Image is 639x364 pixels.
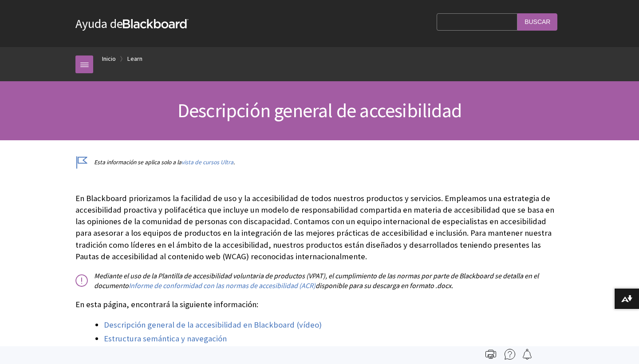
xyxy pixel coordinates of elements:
p: Esta información se aplica solo a la . [75,158,564,166]
a: Descripción general de la accesibilidad en Blackboard (vídeo) [104,320,322,330]
a: Informe de conformidad con las normas de accesibilidad (ACR) [129,281,316,290]
input: Buscar [517,13,557,31]
strong: Blackboard [123,19,189,28]
img: Print [485,349,496,360]
img: Follow this page [522,349,532,360]
p: Mediante el uso de la Plantilla de accesibilidad voluntaria de productos (VPAT), el cumplimiento ... [75,271,564,291]
a: Estructura semántica y navegación [104,333,227,344]
a: vista de cursos Ultra [181,158,233,166]
img: More help [505,349,515,360]
p: En esta página, encontrará la siguiente información: [75,299,564,310]
p: En Blackboard priorizamos la facilidad de uso y la accesibilidad de todos nuestros productos y se... [75,193,564,262]
a: Inicio [102,53,116,64]
a: Learn [127,53,142,64]
span: Descripción general de accesibilidad [177,98,461,123]
a: Ayuda deBlackboard [75,16,189,32]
